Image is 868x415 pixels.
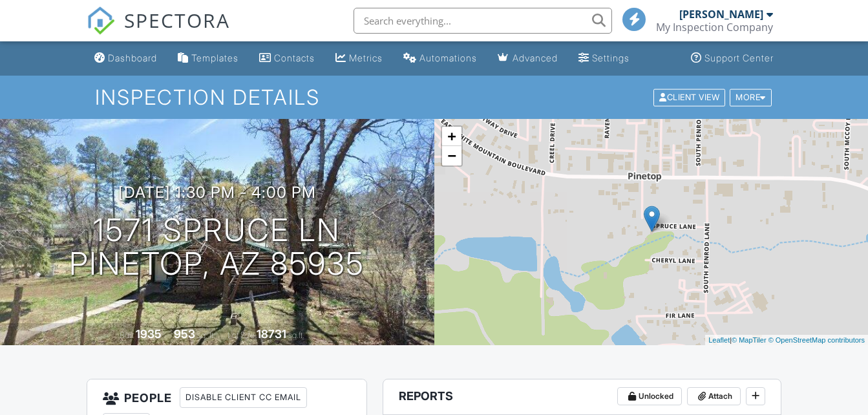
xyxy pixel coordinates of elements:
[108,52,157,63] div: Dashboard
[180,387,307,408] div: Disable Client CC Email
[257,327,286,341] div: 18731
[174,327,195,341] div: 953
[592,52,630,63] div: Settings
[89,47,162,70] a: Dashboard
[87,17,230,45] a: SPECTORA
[95,86,773,109] h1: Inspection Details
[398,47,482,70] a: Automations (Basic)
[191,52,238,63] div: Templates
[228,330,255,340] span: Lot Size
[705,335,868,346] div: |
[120,330,134,340] span: Built
[136,327,162,341] div: 1935
[704,52,774,63] div: Support Center
[254,47,320,70] a: Contacts
[118,184,316,201] h3: [DATE] 1:30 pm - 4:00 pm
[513,52,558,63] div: Advanced
[442,146,461,165] a: Zoom out
[173,47,244,70] a: Templates
[653,89,725,106] div: Client View
[442,127,461,146] a: Zoom in
[124,6,230,34] span: SPECTORA
[679,8,763,21] div: [PERSON_NAME]
[87,6,115,35] img: The Best Home Inspection Software - Spectora
[656,21,773,34] div: My Inspection Company
[708,336,730,344] a: Leaflet
[69,213,365,282] h1: 1571 spruce ln Pinetop, Az 85935
[419,52,477,63] div: Automations
[732,336,767,344] a: © MapTiler
[768,336,865,344] a: © OpenStreetMap contributors
[349,52,383,63] div: Metrics
[330,47,388,70] a: Metrics
[492,47,563,70] a: Advanced
[730,89,772,106] div: More
[573,47,635,70] a: Settings
[197,330,215,340] span: sq. ft.
[686,47,779,70] a: Support Center
[652,92,728,101] a: Client View
[354,8,612,34] input: Search everything...
[288,330,304,340] span: sq.ft.
[274,52,315,63] div: Contacts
